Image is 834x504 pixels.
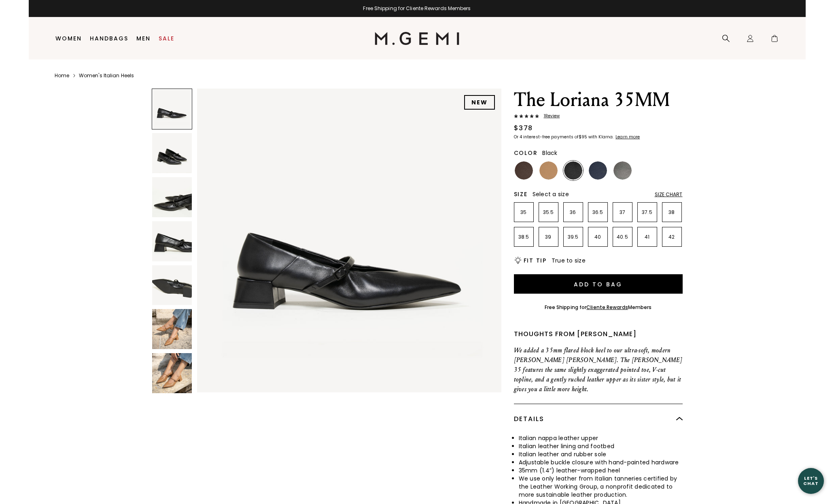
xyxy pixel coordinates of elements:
p: 38 [662,209,681,216]
li: Adjustable buckle closure with hand-painted hardware [519,458,683,466]
img: The Loriana 35MM [152,221,192,261]
p: 40.5 [613,234,632,240]
klarna-placement-style-cta: Learn more [615,134,640,140]
div: Details [514,404,683,434]
klarna-placement-style-body: Or 4 interest-free payments of [514,134,579,140]
a: Sale [159,35,174,42]
li: 35mm (1.4”) leather-wrapped heel [519,466,683,474]
div: Free Shipping for Cliente Rewards Members [29,5,806,12]
a: Women's Italian Heels [79,72,134,79]
img: The Loriana 35MM [152,309,192,349]
p: 41 [638,234,657,240]
p: 39.5 [564,234,583,240]
a: Cliente Rewards [586,304,628,311]
a: Men [136,35,151,42]
p: 36 [564,209,583,216]
a: 1Review [514,114,683,120]
div: Size Chart [655,191,683,198]
div: Free Shipping for Members [545,304,652,311]
p: 37 [613,209,632,216]
p: 38.5 [514,234,533,240]
li: Italian leather lining and footbed [519,442,683,450]
span: Select a size [533,190,569,198]
a: Handbags [90,35,128,42]
p: 36.5 [588,209,607,216]
span: 1 Review [539,114,560,119]
h2: Fit Tip [524,257,547,264]
img: M.Gemi [375,32,459,45]
button: Add to Bag [514,274,683,294]
span: True to size [552,256,586,265]
p: 35.5 [539,209,558,216]
img: The Loriana 35MM [152,177,192,217]
div: Thoughts from [PERSON_NAME] [514,329,683,339]
p: 37.5 [638,209,657,216]
img: The Loriana 35MM [197,89,501,392]
klarna-placement-style-amount: $95 [579,134,587,140]
img: Navy [589,161,607,180]
h2: Size [514,191,528,197]
p: 35 [514,209,533,216]
img: Chocolate [515,161,533,180]
img: Black [564,161,582,180]
p: We added a 35mm flared block heel to our ultra-soft, modern [PERSON_NAME] [PERSON_NAME]. The [PER... [514,345,683,394]
h1: The Loriana 35MM [514,89,683,111]
div: $378 [514,123,533,133]
div: NEW [464,95,495,110]
div: Let's Chat [798,476,824,486]
a: Women [55,35,82,42]
h2: Color [514,150,538,156]
span: Black [542,149,557,157]
p: 40 [588,234,607,240]
li: We use only leather from Italian tanneries certified by the Leather Working Group, a nonprofit de... [519,474,683,499]
li: Italian leather and rubber sole [519,450,683,458]
p: 42 [662,234,681,240]
li: Italian nappa leather upper [519,434,683,442]
p: 39 [539,234,558,240]
img: The Loriana 35MM [152,353,192,393]
img: The Loriana 35MM [152,133,192,173]
a: Home [55,72,69,79]
a: Learn more [615,135,640,140]
img: Gunmetal [613,161,632,180]
img: The Loriana 35MM [152,265,192,305]
img: Light Tan [539,161,558,180]
klarna-placement-style-body: with Klarna [588,134,615,140]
